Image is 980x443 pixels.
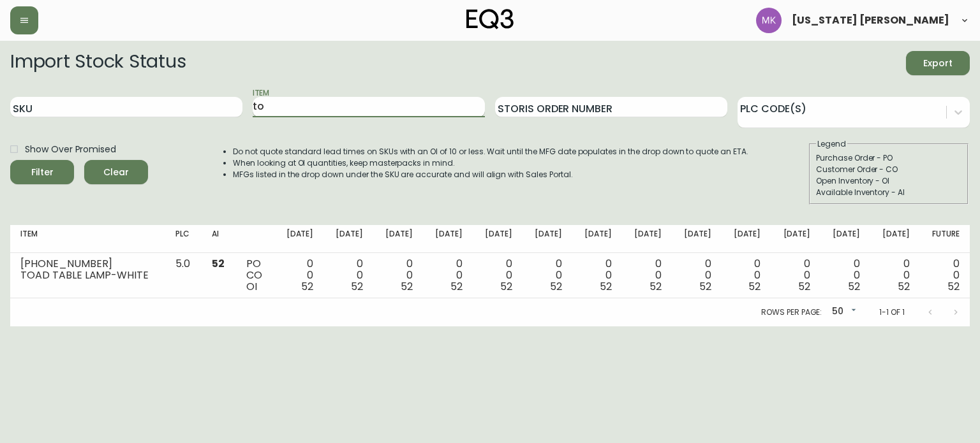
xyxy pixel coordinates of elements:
[771,225,820,253] th: [DATE]
[550,279,562,294] span: 52
[898,279,910,294] span: 52
[284,258,313,293] div: 0 0
[820,225,870,253] th: [DATE]
[879,307,905,318] p: 1-1 of 1
[792,15,949,25] span: [US_STATE] [PERSON_NAME]
[212,256,225,271] span: 52
[748,279,761,294] span: 52
[880,258,910,293] div: 0 0
[383,258,413,293] div: 0 0
[781,258,810,293] div: 0 0
[274,225,323,253] th: [DATE]
[84,160,148,184] button: Clear
[233,157,748,169] li: When looking at OI quantities, keep masterpacks in mind.
[233,169,748,180] li: MFGs listed in the drop down under the SKU are accurate and will align with Sales Portal.
[473,225,523,253] th: [DATE]
[798,279,810,294] span: 52
[20,270,155,281] div: TOAD TABLE LAMP-WHITE
[930,258,960,293] div: 0 0
[761,307,822,318] p: Rows per page:
[202,225,236,253] th: AI
[583,258,612,293] div: 0 0
[165,253,202,298] td: 5.0
[450,279,463,294] span: 52
[816,164,961,175] div: Customer Order - CO
[373,225,423,253] th: [DATE]
[533,258,562,293] div: 0 0
[10,51,186,75] h2: Import Stock Status
[756,8,782,33] img: ea5e0531d3ed94391639a5d1768dbd68
[672,225,722,253] th: [DATE]
[816,187,961,198] div: Available Inventory - AI
[401,279,413,294] span: 52
[433,258,463,293] div: 0 0
[500,279,512,294] span: 52
[10,160,74,184] button: Filter
[831,258,860,293] div: 0 0
[233,146,748,157] li: Do not quote standard lead times on SKUs with an OI of 10 or less. Wait until the MFG date popula...
[246,258,264,293] div: PO CO
[682,258,711,293] div: 0 0
[10,225,165,253] th: Item
[246,279,257,294] span: OI
[572,225,622,253] th: [DATE]
[816,152,961,164] div: Purchase Order - PO
[523,225,572,253] th: [DATE]
[906,51,970,75] button: Export
[622,225,672,253] th: [DATE]
[650,279,662,294] span: 52
[334,258,363,293] div: 0 0
[816,175,961,187] div: Open Inventory - OI
[25,143,116,156] span: Show Over Promised
[466,9,514,29] img: logo
[301,279,313,294] span: 52
[870,225,920,253] th: [DATE]
[351,279,363,294] span: 52
[816,138,847,150] legend: Legend
[721,225,771,253] th: [DATE]
[731,258,761,293] div: 0 0
[947,279,960,294] span: 52
[848,279,860,294] span: 52
[916,55,960,71] span: Export
[483,258,512,293] div: 0 0
[423,225,473,253] th: [DATE]
[827,301,859,323] div: 50
[699,279,711,294] span: 52
[920,225,970,253] th: Future
[600,279,612,294] span: 52
[20,258,155,270] div: [PHONE_NUMBER]
[94,164,138,180] span: Clear
[632,258,662,293] div: 0 0
[165,225,202,253] th: PLC
[323,225,373,253] th: [DATE]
